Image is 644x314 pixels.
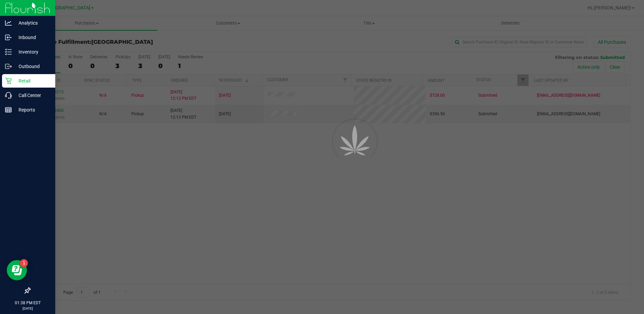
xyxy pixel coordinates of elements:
[5,106,12,113] inline-svg: Reports
[5,20,12,26] inline-svg: Analytics
[12,33,52,41] p: Inbound
[5,92,12,99] inline-svg: Call Center
[12,91,52,99] p: Call Center
[3,306,52,311] p: [DATE]
[5,34,12,41] inline-svg: Inbound
[12,62,52,70] p: Outbound
[12,48,52,56] p: Inventory
[7,260,27,280] iframe: Resource center
[12,106,52,114] p: Reports
[5,63,12,70] inline-svg: Outbound
[3,300,52,306] p: 01:38 PM EDT
[20,259,28,267] iframe: Resource center unread badge
[5,77,12,84] inline-svg: Retail
[12,19,52,27] p: Analytics
[5,49,12,55] inline-svg: Inventory
[12,77,52,85] p: Retail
